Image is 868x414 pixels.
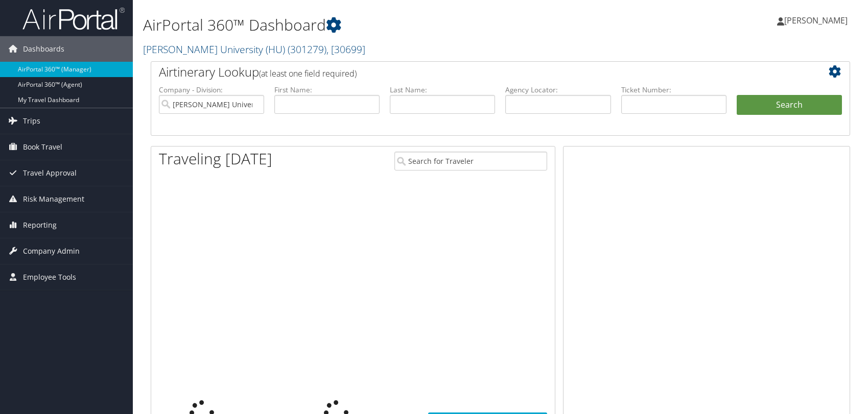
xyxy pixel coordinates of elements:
span: Reporting [23,212,57,238]
a: [PERSON_NAME] University (HU) [143,42,365,56]
h2: Airtinerary Lookup [159,63,784,81]
span: Company Admin [23,238,80,264]
span: Dashboards [23,36,64,62]
label: Company - Division: [159,85,264,95]
span: Employee Tools [23,264,76,290]
img: airportal-logo.png [22,7,125,31]
span: Book Travel [23,134,62,160]
label: First Name: [274,85,380,95]
h1: Traveling [DATE] [159,148,272,169]
span: Trips [23,108,40,134]
input: Search for Traveler [394,152,547,171]
label: Last Name: [390,85,495,95]
button: Search [737,95,842,115]
h1: AirPortal 360™ Dashboard [143,14,620,36]
span: Risk Management [23,186,84,212]
span: [PERSON_NAME] [784,15,848,26]
span: Travel Approval [23,160,77,186]
label: Ticket Number: [621,85,726,95]
span: , [ 30699 ] [326,42,365,56]
a: [PERSON_NAME] [777,5,858,36]
label: Agency Locator: [505,85,611,95]
span: ( 301279 ) [288,42,326,56]
span: (at least one field required) [259,68,357,79]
